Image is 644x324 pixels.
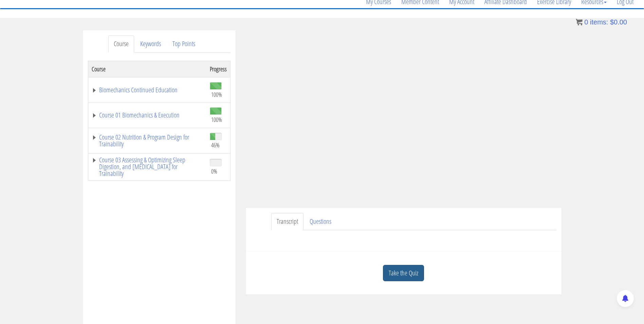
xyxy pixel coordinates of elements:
[211,141,220,149] span: 46%
[92,134,203,147] a: Course 02 Nutrition & Program Design for Trainability
[576,19,583,25] img: icon11.png
[167,35,201,53] a: Top Points
[211,167,217,175] span: 0%
[610,18,627,26] bdi: 0.00
[206,61,231,77] th: Progress
[88,61,206,77] th: Course
[92,157,203,177] a: Course 03 Assessing & Optimizing Sleep Digestion, and [MEDICAL_DATA] for Trainability
[576,18,627,26] a: 0 items: $0.00
[92,112,203,119] a: Course 01 Biomechanics & Execution
[271,213,303,230] a: Transcript
[211,91,222,98] span: 100%
[383,265,424,282] a: Take the Quiz
[108,35,134,53] a: Course
[211,116,222,123] span: 100%
[610,18,614,26] span: $
[304,213,337,230] a: Questions
[584,18,588,26] span: 0
[92,87,203,93] a: Biomechanics Continued Education
[590,18,608,26] span: items:
[135,35,166,53] a: Keywords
